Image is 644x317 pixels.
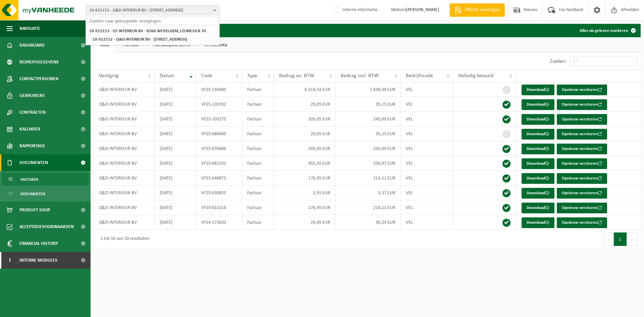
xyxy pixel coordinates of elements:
[242,112,274,126] td: Factuur
[274,171,336,186] td: 176,95 EUR
[242,186,274,200] td: Factuur
[201,73,212,78] span: Code
[401,126,453,141] td: VEL
[458,73,493,78] span: Volledig betaald
[155,141,196,156] td: [DATE]
[557,217,607,228] button: Opnieuw versturen
[155,171,196,186] td: [DATE]
[19,70,58,87] span: Contactpersonen
[557,144,607,154] button: Opnieuw versturen
[196,156,242,171] td: VF25-061332
[557,173,607,184] button: Opnieuw versturen
[89,29,206,33] strong: 10-922153 - QT INTERIEUR BV - 8560 WEVELGEM, LEURICOCK 70
[336,171,401,186] td: 214,11 EUR
[19,154,48,171] span: Documenten
[155,82,196,97] td: [DATE]
[242,171,274,186] td: Factuur
[406,73,433,78] span: Bedrijfscode
[401,141,453,156] td: VEL
[274,141,336,156] td: 203,05 EUR
[401,200,453,215] td: VEL
[336,126,401,141] td: 35,15 EUR
[155,200,196,215] td: [DATE]
[94,141,155,156] td: Q&D INTERIEUR BV
[19,54,59,70] span: Bedrijfsgegevens
[401,215,453,230] td: VEL
[522,144,554,154] a: Download
[196,200,242,215] td: VF25-015216
[449,3,505,17] a: Offerte aanvragen
[19,20,40,37] span: Navigatie
[557,85,607,95] button: Opnieuw versturen
[336,112,401,126] td: 245,69 EUR
[94,171,155,186] td: Q&D INTERIEUR BV
[19,138,45,154] span: Rapportage
[279,73,314,78] span: Bedrag ex. BTW
[196,112,242,126] td: VF25-103275
[2,173,89,186] a: Facturen
[574,24,640,37] button: Alles als gelezen markeren
[19,218,74,235] span: Acceptatievoorwaarden
[522,188,554,199] a: Download
[274,126,336,141] td: 29,05 EUR
[160,73,174,78] span: Datum
[196,171,242,186] td: VF25-046872
[336,200,401,215] td: 214,11 EUR
[155,97,196,112] td: [DATE]
[333,5,377,15] label: Interne informatie
[242,200,274,215] td: Factuur
[247,73,257,78] span: Type
[557,129,607,140] button: Opnieuw versturen
[94,82,155,97] td: Q&D INTERIEUR BV
[341,73,379,78] span: Bedrag incl. BTW
[463,7,501,13] span: Offerte aanvragen
[97,233,149,245] div: 1 tot 10 van 10 resultaten
[401,171,453,186] td: VEL
[87,17,218,25] input: Zoeken naar gekoppelde vestigingen
[401,82,453,97] td: VEL
[614,232,627,246] button: 1
[522,203,554,213] a: Download
[406,7,439,12] strong: [PERSON_NAME]
[401,97,453,112] td: VEL
[274,156,336,171] td: 455,35 EUR
[89,5,211,15] span: 10-922152 - Q&D INTERIEUR BV - [STREET_ADDRESS]
[242,82,274,97] td: Factuur
[242,141,274,156] td: Factuur
[242,97,274,112] td: Factuur
[7,252,13,269] span: I
[401,112,453,126] td: VEL
[274,186,336,200] td: 2,95 EUR
[94,186,155,200] td: Q&D INTERIEUR BV
[19,202,50,218] span: Product Shop
[336,156,401,171] td: 550,97 EUR
[557,158,607,169] button: Opnieuw versturen
[603,232,614,246] button: Previous
[94,200,155,215] td: Q&D INTERIEUR BV
[522,217,554,228] a: Download
[155,186,196,200] td: [DATE]
[336,215,401,230] td: 30,24 EUR
[242,156,274,171] td: Factuur
[94,112,155,126] td: Q&D INTERIEUR BV
[93,37,187,42] strong: 10-922152 - Q&D INTERIEUR BV - [STREET_ADDRESS]
[196,126,242,141] td: VF25-086069
[557,203,607,213] button: Opnieuw versturen
[336,186,401,200] td: 3,57 EUR
[336,82,401,97] td: 7.639,38 EUR
[401,156,453,171] td: VEL
[20,173,38,186] span: Facturen
[550,59,567,64] label: Zoeken:
[522,85,554,95] a: Download
[522,173,554,184] a: Download
[522,114,554,125] a: Download
[336,141,401,156] td: 245,69 EUR
[2,187,89,200] a: Documenten
[196,186,242,200] td: VF25-030855
[19,121,40,138] span: Kalender
[522,129,554,140] a: Download
[99,73,119,78] span: Vestiging
[86,5,220,15] button: 10-922152 - Q&D INTERIEUR BV - [STREET_ADDRESS]
[242,215,274,230] td: Factuur
[627,232,637,246] button: Next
